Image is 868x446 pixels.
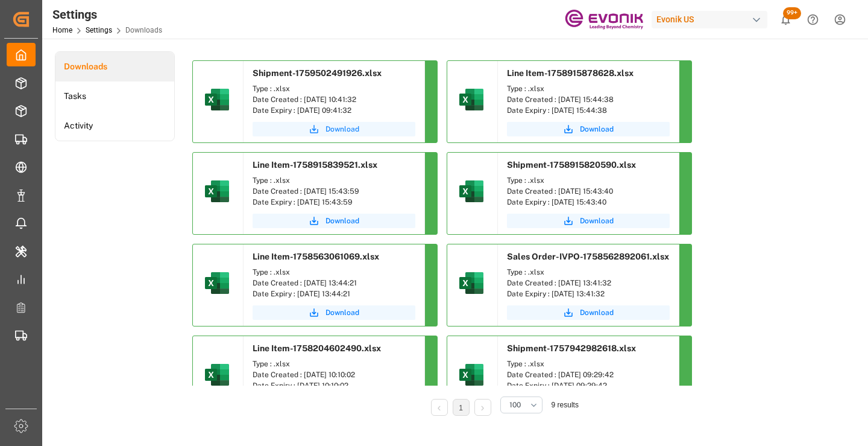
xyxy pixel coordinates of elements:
[580,307,614,318] span: Download
[507,305,670,320] button: Download
[253,252,379,261] span: Line Item-1758563061069.xlsx
[55,111,174,141] a: Activity
[253,267,415,278] div: Type : .xlsx
[253,122,415,136] button: Download
[453,399,470,416] li: 1
[253,83,415,94] div: Type : .xlsx
[253,380,415,391] div: Date Expiry : [DATE] 10:10:02
[457,177,486,206] img: microsoft-excel-2019--v1.png
[652,8,772,31] button: Evonik US
[507,122,670,136] button: Download
[457,85,486,114] img: microsoft-excel-2019--v1.png
[253,160,377,170] span: Line Item-1758915839521.xlsx
[507,288,670,299] div: Date Expiry : [DATE] 13:41:32
[253,288,415,299] div: Date Expiry : [DATE] 13:44:21
[325,215,359,226] span: Download
[253,197,415,208] div: Date Expiry : [DATE] 15:43:59
[507,343,636,353] span: Shipment-1757942982618.xlsx
[52,26,72,34] a: Home
[203,177,231,206] img: microsoft-excel-2019--v1.png
[253,105,415,116] div: Date Expiry : [DATE] 09:41:32
[457,269,486,298] img: microsoft-excel-2019--v1.png
[253,175,415,186] div: Type : .xlsx
[203,269,231,298] img: microsoft-excel-2019--v1.png
[325,307,359,318] span: Download
[474,399,491,416] li: Next Page
[457,360,486,389] img: microsoft-excel-2019--v1.png
[500,397,542,413] button: open menu
[799,6,826,33] button: Help Center
[507,68,634,78] span: Line Item-1758915878628.xlsx
[507,358,670,369] div: Type : .xlsx
[325,124,359,135] span: Download
[55,52,174,81] a: Downloads
[507,105,670,116] div: Date Expiry : [DATE] 15:44:38
[253,358,415,369] div: Type : .xlsx
[253,305,415,320] button: Download
[507,175,670,186] div: Type : .xlsx
[552,401,579,409] span: 9 results
[652,11,767,28] div: Evonik US
[507,83,670,94] div: Type : .xlsx
[580,124,614,135] span: Download
[507,369,670,380] div: Date Created : [DATE] 09:29:42
[772,6,799,33] button: show 101 new notifications
[86,26,112,34] a: Settings
[431,399,448,416] li: Previous Page
[52,5,162,24] div: Settings
[459,404,463,412] a: 1
[783,7,801,19] span: 99+
[253,343,381,353] span: Line Item-1758204602490.xlsx
[253,186,415,197] div: Date Created : [DATE] 15:43:59
[203,85,231,114] img: microsoft-excel-2019--v1.png
[509,400,521,410] span: 100
[507,197,670,208] div: Date Expiry : [DATE] 15:43:40
[507,252,669,261] span: Sales Order-IVPO-1758562892061.xlsx
[580,215,614,226] span: Download
[253,369,415,380] div: Date Created : [DATE] 10:10:02
[253,68,382,78] span: Shipment-1759502491926.xlsx
[507,186,670,197] div: Date Created : [DATE] 15:43:40
[507,94,670,105] div: Date Created : [DATE] 15:44:38
[565,9,643,30] img: Evonik-brand-mark-Deep-Purple-RGB.jpeg_1700498283.jpeg
[507,278,670,288] div: Date Created : [DATE] 13:41:32
[253,214,415,228] button: Download
[507,380,670,391] div: Date Expiry : [DATE] 09:29:42
[507,267,670,278] div: Type : .xlsx
[203,360,231,389] img: microsoft-excel-2019--v1.png
[253,278,415,288] div: Date Created : [DATE] 13:44:21
[55,81,174,111] a: Tasks
[507,214,670,228] button: Download
[253,94,415,105] div: Date Created : [DATE] 10:41:32
[507,160,636,170] span: Shipment-1758915820590.xlsx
